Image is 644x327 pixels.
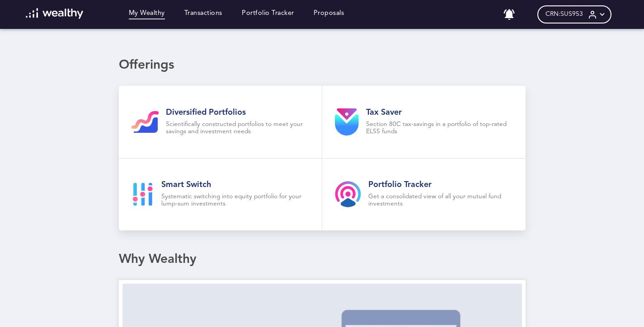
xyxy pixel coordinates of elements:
a: Proposals [314,9,344,19]
a: Portfolio TrackerGet a consolidated view of all your mutual fund investments [322,159,526,231]
img: product-tracker.svg [335,181,361,207]
div: Why Wealthy [119,252,526,267]
img: gi-goal-icon.svg [132,111,159,133]
h2: Diversified Portfolios [166,107,310,117]
p: Scientifically constructed portfolios to meet your savings and investment needs [166,121,310,135]
h2: Tax Saver [366,107,513,117]
a: Portfolio Tracker [242,9,294,19]
p: Systematic switching into equity portfolio for your lump-sum investments [161,193,310,208]
div: Offerings [119,58,526,73]
a: Diversified PortfoliosScientifically constructed portfolios to meet your savings and investment n... [119,86,322,158]
h2: Smart Switch [161,180,310,190]
img: product-tax.svg [335,108,359,135]
h2: Portfolio Tracker [368,180,513,190]
a: Tax SaverSection 80C tax-savings in a portfolio of top-rated ELSS funds [322,86,526,158]
img: smart-goal-icon.svg [132,183,154,206]
a: Transactions [184,9,222,19]
p: Section 80C tax-savings in a portfolio of top-rated ELSS funds [366,121,513,135]
a: Smart SwitchSystematic switching into equity portfolio for your lump-sum investments [119,159,322,231]
a: My Wealthy [129,9,165,19]
span: CRN: SUS953 [545,10,583,18]
p: Get a consolidated view of all your mutual fund investments [368,193,513,208]
img: wl-logo-white.svg [26,8,83,19]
